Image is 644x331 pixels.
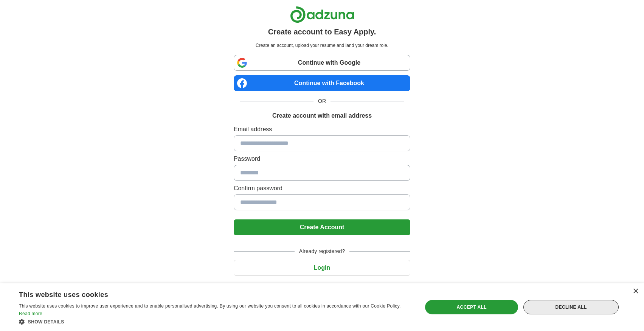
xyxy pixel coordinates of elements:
[234,154,410,163] label: Password
[272,111,372,120] h1: Create account with email address
[523,300,619,314] div: Decline all
[28,319,64,325] span: Show details
[234,184,410,193] label: Confirm password
[19,288,391,299] div: This website uses cookies
[234,264,410,271] a: Login
[235,42,409,49] p: Create an account, upload your resume and land your dream role.
[19,303,401,309] span: This website uses cookies to improve user experience and to enable personalised advertising. By u...
[633,289,638,294] div: Close
[425,300,518,314] div: Accept all
[290,6,354,23] img: Adzuna logo
[19,318,410,325] div: Show details
[234,219,410,235] button: Create Account
[313,97,331,105] span: OR
[234,55,410,71] a: Continue with Google
[19,311,42,316] a: Read more, opens a new window
[234,260,410,276] button: Login
[295,247,349,255] span: Already registered?
[268,26,376,37] h1: Create account to Easy Apply.
[234,75,410,91] a: Continue with Facebook
[234,125,410,134] label: Email address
